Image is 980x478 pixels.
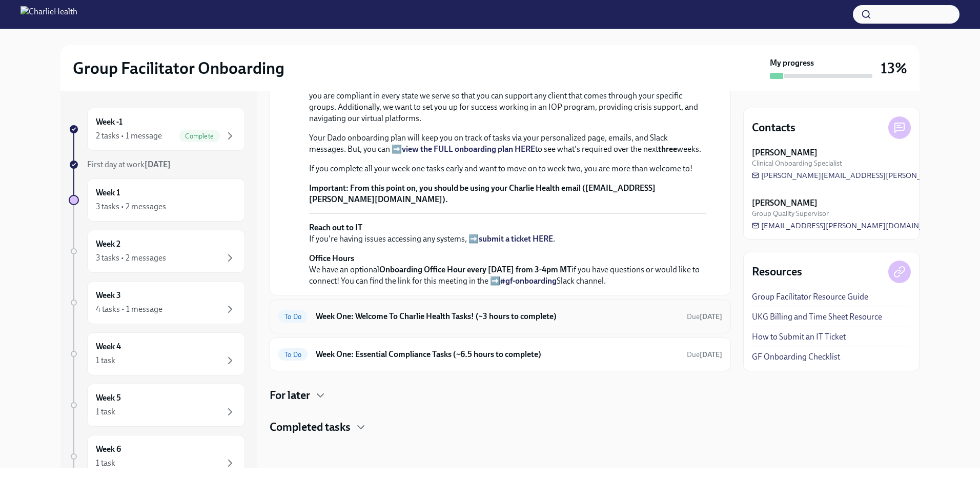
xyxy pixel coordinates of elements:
[96,201,166,212] div: 3 tasks • 2 messages
[752,264,802,280] h4: Resources
[752,311,882,323] a: UKG Billing and Time Sheet Resource
[752,147,818,158] strong: [PERSON_NAME]
[881,59,907,77] h3: 13%
[96,116,122,128] h6: Week -1
[69,159,245,170] a: First day at work[DATE]
[379,265,571,274] strong: Onboarding Office Hour every [DATE] from 3-4pm MT
[770,57,814,69] strong: My progress
[96,457,115,469] div: 1 task
[96,341,121,352] h6: Week 4
[96,355,115,366] div: 1 task
[752,221,948,231] a: [EMAIL_ADDRESS][PERSON_NAME][DOMAIN_NAME]
[309,163,706,174] p: If you complete all your week one tasks early and want to move on to week two, you are more than ...
[69,108,245,151] a: Week -12 tasks • 1 messageComplete
[500,276,557,286] a: #gf-onboarding
[96,130,162,142] div: 2 tasks • 1 message
[687,312,722,322] span: September 2nd, 2025 10:00
[309,183,349,193] strong: Important:
[316,311,679,322] h6: Week One: Welcome To Charlie Health Tasks! (~3 hours to complete)
[179,132,220,140] span: Complete
[21,6,77,23] img: CharlieHealth
[752,197,818,209] strong: [PERSON_NAME]
[309,222,706,245] p: If you're having issues accessing any systems, ➡️ .
[309,183,656,204] strong: From this point on, you should be using your Charlie Health email ([EMAIL_ADDRESS][PERSON_NAME][D...
[278,351,308,358] span: To Do
[69,384,245,427] a: Week 51 task
[309,253,354,263] strong: Office Hours
[479,234,553,244] a: submit a ticket HERE
[752,331,846,343] a: How to Submit an IT Ticket
[687,312,722,321] span: Due
[96,252,166,264] div: 3 tasks • 2 messages
[278,346,722,363] a: To DoWeek One: Essential Compliance Tasks (~6.5 hours to complete)Due[DATE]
[96,290,121,301] h6: Week 3
[69,332,245,375] a: Week 41 task
[96,304,162,315] div: 4 tasks • 1 message
[69,435,245,478] a: Week 61 task
[316,349,679,360] h6: Week One: Essential Compliance Tasks (~6.5 hours to complete)
[96,238,120,250] h6: Week 2
[309,79,706,124] p: Offering virtual mental health services to 37+ states requires a unique approach to onboarding! I...
[309,132,706,155] p: Your Dado onboarding plan will keep you on track of tasks via your personalized page, emails, and...
[69,230,245,273] a: Week 23 tasks • 2 messages
[752,209,829,218] span: Group Quality Supervisor
[145,160,171,169] strong: [DATE]
[278,308,722,325] a: To DoWeek One: Welcome To Charlie Health Tasks! (~3 hours to complete)Due[DATE]
[752,291,868,303] a: Group Facilitator Resource Guide
[96,187,120,198] h6: Week 1
[270,388,310,403] h4: For later
[309,223,362,232] strong: Reach out to IT
[96,444,121,455] h6: Week 6
[402,144,535,154] a: view the FULL onboarding plan HERE
[96,392,121,404] h6: Week 5
[270,420,731,435] div: Completed tasks
[278,313,308,321] span: To Do
[96,406,115,417] div: 1 task
[270,420,351,435] h4: Completed tasks
[752,351,840,363] a: GF Onboarding Checklist
[658,144,677,154] strong: three
[87,160,171,169] span: First day at work
[687,350,722,360] span: September 2nd, 2025 10:00
[700,312,722,321] strong: [DATE]
[270,388,731,403] div: For later
[752,158,842,168] span: Clinical Onboarding Specialist
[700,350,722,359] strong: [DATE]
[752,120,795,135] h4: Contacts
[73,58,284,78] h2: Group Facilitator Onboarding
[69,178,245,222] a: Week 13 tasks • 2 messages
[687,350,722,359] span: Due
[309,253,706,287] p: We have an optional if you have questions or would like to connect! You can find the link for thi...
[69,281,245,324] a: Week 34 tasks • 1 message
